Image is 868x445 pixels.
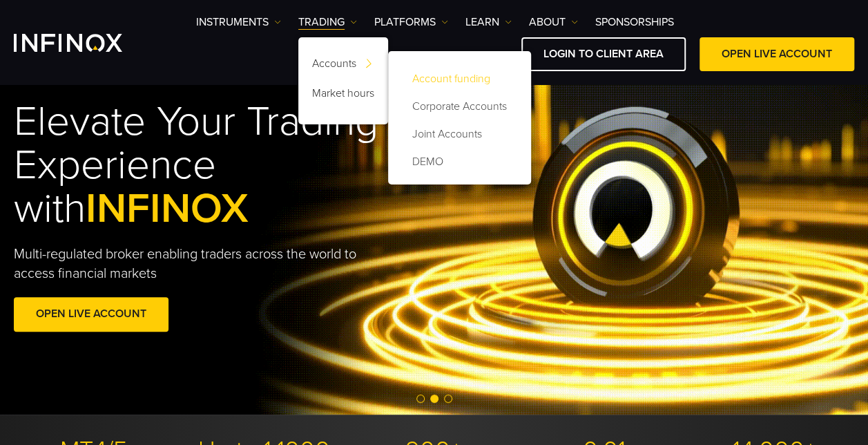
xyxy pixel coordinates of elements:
a: Account funding [402,65,517,93]
a: DEMO [402,148,517,176]
a: Market hours [298,81,388,111]
a: INFINOX Logo [14,34,155,52]
a: Learn [465,14,512,30]
a: ABOUT [529,14,578,30]
span: Go to slide 2 [430,395,438,403]
a: Corporate Accounts [402,93,517,120]
a: Instruments [196,14,281,30]
a: SPONSORSHIPS [595,14,674,30]
span: Go to slide 3 [444,395,452,403]
a: PLATFORMS [374,14,448,30]
span: INFINOX [86,184,249,234]
a: TRADING [298,14,357,30]
span: Go to slide 1 [416,395,425,403]
p: Multi-regulated broker enabling traders across the world to access financial markets [14,245,370,283]
a: OPEN LIVE ACCOUNT [14,297,168,331]
a: Joint Accounts [402,120,517,148]
a: OPEN LIVE ACCOUNT [700,37,854,71]
a: Accounts [298,51,388,81]
h1: Elevate Your Trading Experience with [14,100,459,231]
a: LOGIN TO CLIENT AREA [521,37,686,71]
